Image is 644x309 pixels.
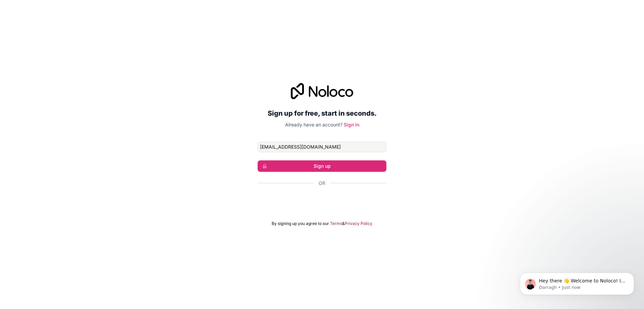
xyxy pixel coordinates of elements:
input: Email address [258,142,386,152]
span: & [342,221,345,226]
button: Sign up [258,160,386,172]
h2: Sign up for free, start in seconds. [258,107,386,119]
span: Already have an account? [285,122,342,127]
iframe: Sign in with Google Button [254,194,390,209]
a: Terms [330,221,342,226]
span: By signing up you agree to our [272,221,329,226]
a: Sign in [344,122,359,127]
a: Privacy Policy [345,221,372,226]
iframe: Intercom notifications message [510,259,644,306]
span: Or [319,180,325,187]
